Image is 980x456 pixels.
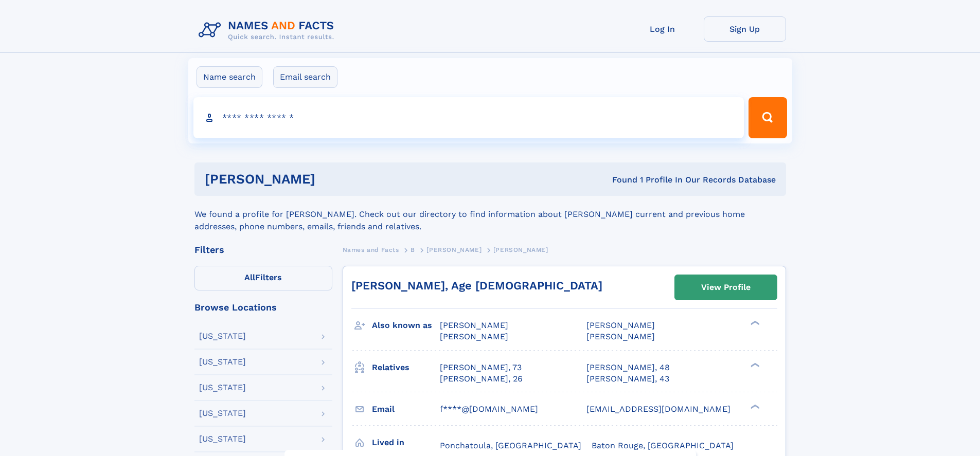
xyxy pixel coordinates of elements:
span: All [244,272,255,282]
a: [PERSON_NAME], 26 [440,373,523,385]
div: Filters [194,245,332,254]
span: [PERSON_NAME] [493,246,548,253]
a: Log In [621,16,704,42]
span: B [411,246,415,253]
span: [PERSON_NAME] [440,320,508,330]
a: [PERSON_NAME] [426,243,482,256]
span: Ponchatoula, [GEOGRAPHIC_DATA] [440,441,581,450]
button: Search Button [749,97,787,138]
span: [PERSON_NAME] [586,320,655,330]
a: [PERSON_NAME], 43 [586,373,669,385]
span: [EMAIL_ADDRESS][DOMAIN_NAME] [586,404,730,414]
div: ❯ [748,361,760,368]
input: search input [193,97,744,138]
a: Names and Facts [343,243,399,256]
div: [US_STATE] [199,358,246,366]
span: [PERSON_NAME] [586,332,655,341]
label: Email search [273,66,337,88]
a: Sign Up [704,16,786,42]
span: Baton Rouge, [GEOGRAPHIC_DATA] [592,441,734,450]
label: Name search [197,66,262,88]
a: [PERSON_NAME], 48 [586,362,670,373]
div: View Profile [701,276,751,299]
h3: Lived in [372,434,440,451]
h3: Email [372,400,440,418]
a: [PERSON_NAME], Age [DEMOGRAPHIC_DATA] [351,279,602,292]
h3: Also known as [372,317,440,334]
div: We found a profile for [PERSON_NAME]. Check out our directory to find information about [PERSON_N... [194,196,786,233]
span: [PERSON_NAME] [426,246,482,253]
a: [PERSON_NAME], 73 [440,362,522,373]
h3: Relatives [372,359,440,376]
div: Browse Locations [194,303,332,312]
label: Filters [194,266,332,290]
span: [PERSON_NAME] [440,332,508,341]
div: [US_STATE] [199,384,246,392]
div: [US_STATE] [199,435,246,443]
div: [US_STATE] [199,332,246,340]
img: Logo Names and Facts [194,16,343,44]
h1: [PERSON_NAME] [205,173,464,186]
a: View Profile [675,275,777,300]
a: B [411,243,415,256]
div: Found 1 Profile In Our Records Database [464,174,776,186]
div: [US_STATE] [199,409,246,417]
div: ❯ [748,403,760,410]
div: ❯ [748,320,760,326]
